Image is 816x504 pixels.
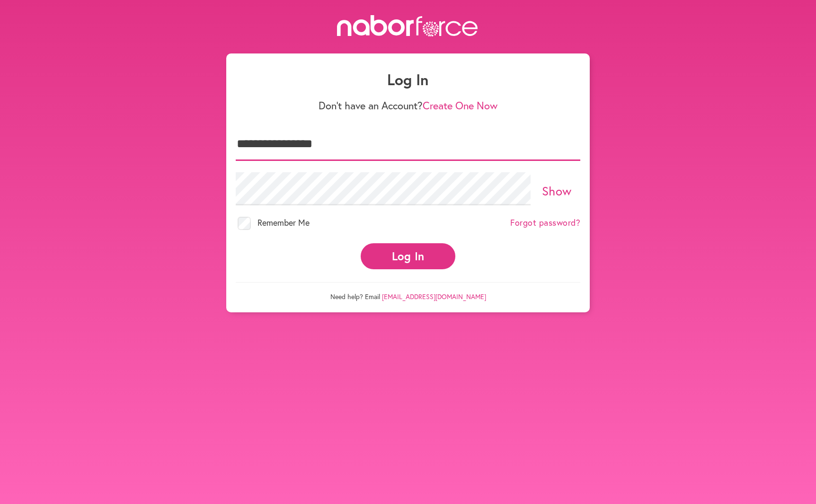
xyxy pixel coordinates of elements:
[382,292,486,301] a: [EMAIL_ADDRESS][DOMAIN_NAME]
[236,99,580,112] p: Don't have an Account?
[361,243,455,269] button: Log In
[542,183,572,199] a: Show
[236,71,580,88] h1: Log In
[257,217,310,228] span: Remember Me
[423,98,497,112] a: Create One Now
[236,282,580,301] p: Need help? Email
[510,218,580,228] a: Forgot password?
